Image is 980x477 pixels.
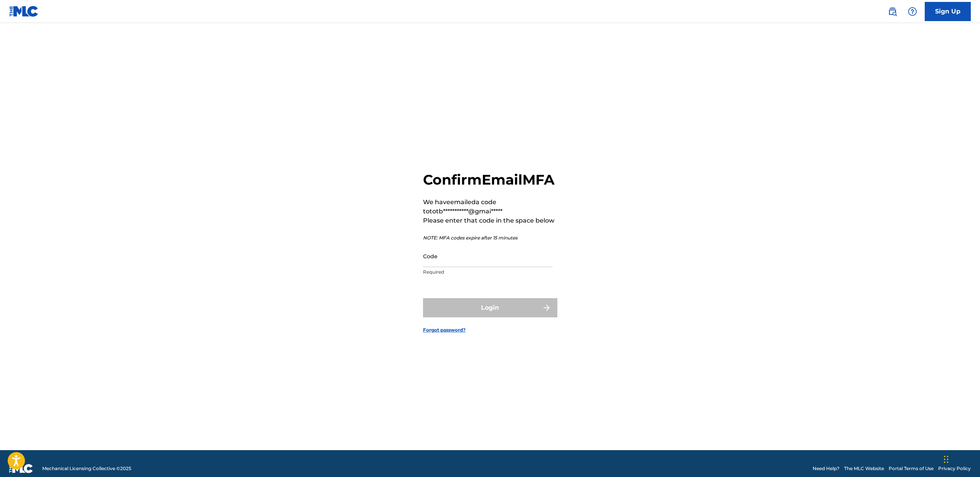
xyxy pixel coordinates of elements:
[423,171,557,188] h2: Confirm Email MFA
[944,448,949,471] div: Drag
[905,4,920,19] div: Help
[42,465,131,472] span: Mechanical Licensing Collective © 2025
[423,216,557,225] p: Please enter that code in the space below
[844,465,884,472] a: The MLC Website
[889,465,934,472] a: Portal Terms of Use
[813,465,840,472] a: Need Help?
[423,269,553,276] p: Required
[925,2,971,21] a: Sign Up
[9,464,33,473] img: logo
[942,440,980,477] iframe: Chat Widget
[885,4,900,19] a: Public Search
[9,6,39,17] img: MLC Logo
[423,234,557,241] p: NOTE: MFA codes expire after 15 minutes
[938,465,971,472] a: Privacy Policy
[888,7,897,16] img: search
[908,7,917,16] img: help
[423,327,466,333] a: Forgot password?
